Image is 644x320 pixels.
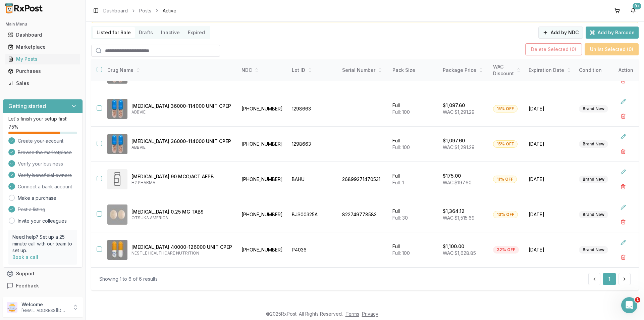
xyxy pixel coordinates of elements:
[443,173,461,179] p: $175.00
[529,141,571,147] span: [DATE]
[8,80,77,87] div: Sales
[635,297,640,303] span: 1
[288,197,338,232] td: BJS00325A
[362,311,378,317] a: Privacy
[8,102,46,110] h3: Getting started
[18,161,63,167] span: Verify your business
[493,63,521,77] div: WAC Discount
[163,7,176,14] span: Active
[18,218,67,224] a: Invite your colleagues
[538,27,583,39] button: Add by NDC
[613,59,639,81] th: Action
[131,209,232,215] p: [MEDICAL_DATA] 0.25 MG TABS
[3,42,83,52] button: Marketplace
[157,27,184,38] button: Inactive
[617,236,629,248] button: Edit
[107,99,127,119] img: Creon 36000-114000 UNIT CPEP
[617,95,629,107] button: Edit
[288,91,338,127] td: 1298663
[288,162,338,197] td: BAHU
[579,105,608,112] div: Brand New
[99,276,158,282] div: Showing 1 to 6 of 6 results
[8,116,77,122] p: Let's finish your setup first!
[18,195,56,201] a: Make a purchase
[8,44,77,50] div: Marketplace
[8,124,18,130] span: 75 %
[8,68,77,75] div: Purchases
[345,311,359,317] a: Terms
[5,65,80,77] a: Purchases
[621,297,637,313] iframe: Intercom live chat
[237,232,288,268] td: [PHONE_NUMBER]
[443,109,475,115] span: WAC: $1,291.29
[103,7,128,14] a: Dashboard
[617,201,629,213] button: Edit
[3,30,83,40] button: Dashboard
[241,67,284,74] div: NDC
[388,232,439,268] td: Full
[5,41,80,53] a: Marketplace
[392,109,410,115] span: Full: 100
[5,21,80,27] h2: Main Menu
[237,127,288,162] td: [PHONE_NUMBER]
[392,144,410,150] span: Full: 100
[107,169,127,189] img: Pulmicort Flexhaler 90 MCG/ACT AEPB
[443,180,472,185] span: WAC: $197.60
[493,246,519,254] div: 32% OFF
[338,162,388,197] td: 26899271470531
[288,232,338,268] td: P4036
[292,67,334,74] div: Lot ID
[3,66,83,77] button: Purchases
[103,7,176,14] nav: breadcrumb
[3,78,83,89] button: Sales
[288,127,338,162] td: 1298663
[617,145,629,157] button: Delete
[575,59,625,81] th: Condition
[443,215,475,221] span: WAC: $1,515.69
[135,27,157,38] button: Drafts
[493,211,518,218] div: 10% OFF
[603,273,616,285] button: 1
[131,145,232,150] p: ABBVIE
[237,91,288,127] td: [PHONE_NUMBER]
[579,211,608,218] div: Brand New
[493,140,518,148] div: 15% OFF
[443,144,475,150] span: WAC: $1,291.29
[139,7,151,14] a: Posts
[8,56,77,62] div: My Posts
[529,105,571,112] span: [DATE]
[3,54,83,64] button: My Posts
[617,251,629,263] button: Delete
[184,27,209,38] button: Expired
[388,59,439,81] th: Pack Size
[93,27,135,38] button: Listed for Sale
[5,29,80,41] a: Dashboard
[617,181,629,193] button: Delete
[18,138,63,144] span: Create your account
[12,234,73,254] p: Need help? Set up a 25 minute call with our team to set up.
[21,308,68,313] p: [EMAIL_ADDRESS][DOMAIN_NAME]
[12,254,38,260] a: Book a call
[617,166,629,178] button: Edit
[5,53,80,65] a: My Posts
[579,140,608,148] div: Brand New
[131,244,232,250] p: [MEDICAL_DATA] 40000-126000 UNIT CPEP
[107,134,127,154] img: Creon 36000-114000 UNIT CPEP
[237,162,288,197] td: [PHONE_NUMBER]
[579,246,608,254] div: Brand New
[443,243,464,250] p: $1,100.00
[131,250,232,256] p: NESTLE HEALTHCARE NUTRITION
[392,215,408,221] span: Full: 30
[107,240,127,260] img: Zenpep 40000-126000 UNIT CPEP
[342,67,384,74] div: Serial Number
[617,110,629,122] button: Delete
[3,268,83,280] button: Support
[586,27,639,39] button: Add by Barcode
[338,197,388,232] td: 822749778583
[628,5,639,16] button: 9+
[388,127,439,162] td: Full
[107,204,127,225] img: Rexulti 0.25 MG TABS
[131,180,232,185] p: H2 PHARMA
[16,282,39,289] span: Feedback
[131,109,232,115] p: ABBVIE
